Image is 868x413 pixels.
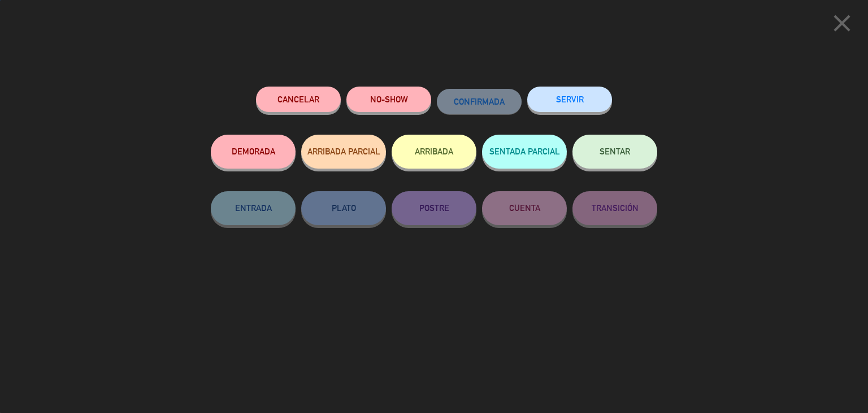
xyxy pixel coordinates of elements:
button: SERVIR [527,87,612,112]
button: CONFIRMADA [437,89,522,114]
button: ENTRADA [211,191,296,225]
button: ARRIBADA [392,135,476,169]
button: SENTADA PARCIAL [482,135,567,169]
button: SENTAR [572,135,657,169]
button: POSTRE [392,191,476,225]
button: CUENTA [482,191,567,225]
button: DEMORADA [211,135,296,169]
i: close [828,9,856,37]
span: CONFIRMADA [454,97,505,106]
button: TRANSICIÓN [572,191,657,225]
button: NO-SHOW [346,87,431,112]
span: ARRIBADA PARCIAL [307,147,380,156]
button: PLATO [301,191,386,225]
button: ARRIBADA PARCIAL [301,135,386,169]
span: SENTAR [600,147,630,156]
button: Cancelar [256,87,341,112]
button: close [824,8,860,42]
